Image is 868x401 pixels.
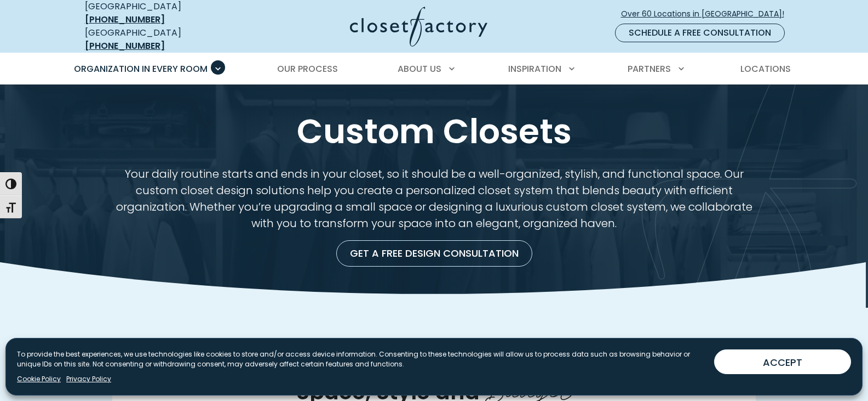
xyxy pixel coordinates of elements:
span: Locations [740,63,791,75]
span: Organization in Every Room [74,63,208,75]
a: [PHONE_NUMBER] [85,39,165,52]
span: Partners [628,63,671,75]
img: Closet Factory Logo [350,7,487,47]
a: Schedule a Free Consultation [615,24,785,42]
span: About Us [398,63,441,75]
a: Privacy Policy [66,374,111,384]
a: Over 60 Locations in [GEOGRAPHIC_DATA]! [620,4,794,24]
div: [GEOGRAPHIC_DATA] [85,26,244,53]
p: Your daily routine starts and ends in your closet, so it should be a well-organized, stylish, and... [112,166,756,231]
span: Inspiration [508,63,561,75]
h1: Custom Closets [83,111,786,153]
nav: Primary Menu [66,54,802,84]
span: Over 60 Locations in [GEOGRAPHIC_DATA]! [621,8,793,20]
p: To provide the best experiences, we use technologies like cookies to store and/or access device i... [17,349,705,369]
button: ACCEPT [714,349,851,374]
a: Get a Free Design Consultation [336,240,532,267]
span: Our Process [277,63,338,75]
a: [PHONE_NUMBER] [85,13,165,26]
a: Cookie Policy [17,374,61,384]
